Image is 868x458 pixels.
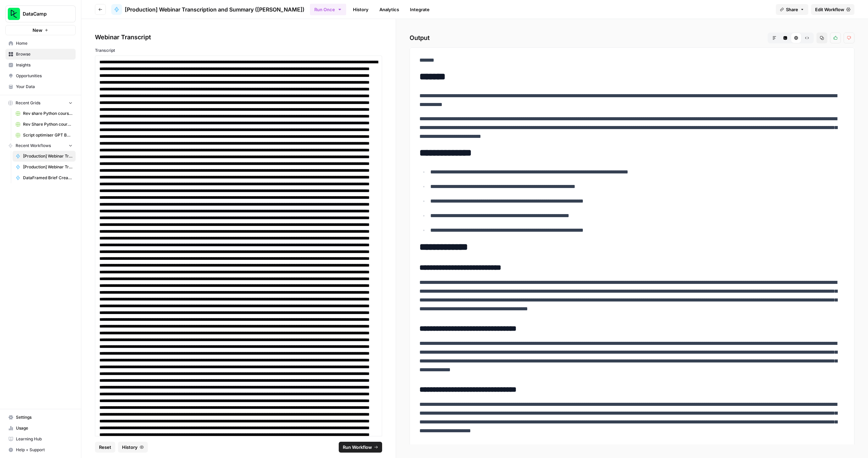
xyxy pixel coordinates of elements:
[118,442,148,453] button: History
[310,4,346,15] button: Run Once
[5,49,76,60] a: Browse
[23,175,73,181] span: DataFramed Brief Creator - Rhys v5
[5,81,76,92] a: Your Data
[406,4,434,15] a: Integrate
[5,423,76,434] a: Usage
[13,108,76,119] a: Rev share Python courses analysis grid
[5,141,76,151] button: Recent Workflows
[13,151,76,162] a: [Production] Webinar Transcription and Summary ([PERSON_NAME])
[125,5,304,14] span: [Production] Webinar Transcription and Summary ([PERSON_NAME])
[33,27,42,34] span: New
[16,414,73,420] span: Settings
[339,442,382,453] button: Run Workflow
[5,25,76,35] button: New
[786,6,798,13] span: Share
[13,119,76,130] a: Rev Share Python courses check Grid
[5,60,76,70] a: Insights
[5,434,76,444] a: Learning Hub
[776,4,808,15] button: Share
[95,47,382,54] label: Transcript
[95,442,115,453] button: Reset
[375,4,403,15] a: Analytics
[5,98,76,108] button: Recent Grids
[99,444,111,451] span: Reset
[23,11,64,17] span: DataCamp
[13,130,76,141] a: Script optimiser GPT Build V2 Grid
[23,132,73,138] span: Script optimiser GPT Build V2 Grid
[16,51,73,57] span: Browse
[16,84,73,90] span: Your Data
[16,143,51,149] span: Recent Workflows
[5,5,76,22] button: Workspace: DataCamp
[23,153,73,159] span: [Production] Webinar Transcription and Summary ([PERSON_NAME])
[111,4,304,15] a: [Production] Webinar Transcription and Summary ([PERSON_NAME])
[16,62,73,68] span: Insights
[5,38,76,49] a: Home
[811,4,854,15] a: Edit Workflow
[95,33,382,42] div: Webinar Transcript
[5,70,76,81] a: Opportunities
[5,444,76,455] button: Help + Support
[23,164,73,170] span: [Production] Webinar Transcription and Summary for the
[343,444,372,451] span: Run Workflow
[5,412,76,423] a: Settings
[815,6,844,13] span: Edit Workflow
[16,436,73,442] span: Learning Hub
[13,162,76,172] a: [Production] Webinar Transcription and Summary for the
[349,4,373,15] a: History
[16,73,73,79] span: Opportunities
[8,8,20,20] img: DataCamp Logo
[410,33,854,43] h2: Output
[13,172,76,183] a: DataFramed Brief Creator - Rhys v5
[16,425,73,431] span: Usage
[16,40,73,46] span: Home
[16,447,73,453] span: Help + Support
[23,121,73,127] span: Rev Share Python courses check Grid
[23,110,73,117] span: Rev share Python courses analysis grid
[122,444,138,451] span: History
[16,100,40,106] span: Recent Grids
